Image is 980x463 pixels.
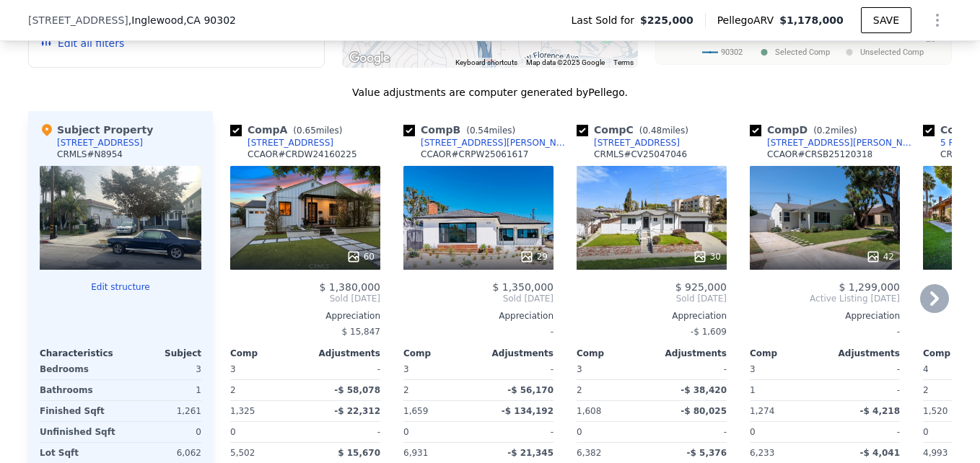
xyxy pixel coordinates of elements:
span: -$ 38,420 [681,385,727,395]
div: - [655,359,727,379]
span: Active Listing [DATE] [750,293,900,304]
span: 4 [923,364,929,374]
span: -$ 5,376 [687,448,727,458]
div: - [750,322,900,342]
span: $ 1,299,000 [839,281,900,293]
div: 1,261 [123,401,201,421]
span: Sold [DATE] [403,293,554,304]
button: Show Options [923,6,952,35]
span: -$ 4,041 [860,448,900,458]
div: 6,062 [123,443,201,463]
span: 6,382 [577,448,601,458]
div: 60 [346,250,375,264]
span: 6,931 [403,448,428,458]
div: Appreciation [230,310,380,322]
div: 5 Pine Ct [940,137,979,149]
div: Comp B [403,123,521,137]
div: 30 [693,250,721,264]
a: 5 Pine Ct [923,137,979,149]
span: $ 1,350,000 [492,281,554,293]
div: Comp [230,348,305,359]
div: Characteristics [40,348,121,359]
span: -$ 1,609 [691,327,727,337]
span: Sold [DATE] [230,293,380,304]
div: - [308,359,380,379]
div: Appreciation [403,310,554,322]
div: Appreciation [750,310,900,322]
div: Bathrooms [40,380,118,400]
div: Finished Sqft [40,401,118,421]
span: 0 [230,427,236,437]
text: 25 [926,34,936,44]
span: $ 15,847 [342,327,380,337]
span: ( miles) [808,125,862,136]
span: [STREET_ADDRESS] [28,13,128,27]
span: Pellego ARV [717,13,780,27]
div: Comp A [230,123,348,137]
div: 3 [123,359,201,379]
div: Appreciation [577,310,727,322]
span: 6,233 [750,448,774,458]
div: 29 [520,250,548,264]
img: Google [346,49,393,68]
span: 3 [230,364,236,374]
div: - [828,422,900,442]
span: $1,178,000 [779,14,844,26]
div: Adjustments [305,348,380,359]
div: Comp D [750,123,863,137]
span: 0.48 [642,125,662,136]
div: 2 [403,380,476,400]
span: $ 15,670 [338,448,380,458]
div: - [308,422,380,442]
div: - [481,359,554,379]
a: [STREET_ADDRESS] [230,137,333,149]
div: 1 [750,380,822,400]
div: - [403,322,554,342]
span: 0 [577,427,582,437]
div: Comp [750,348,825,359]
span: 3 [403,364,409,374]
span: ( miles) [460,125,521,136]
span: -$ 4,218 [860,406,900,416]
div: [STREET_ADDRESS][PERSON_NAME] [421,137,571,149]
div: CRMLS # CV25047046 [594,149,687,160]
text: Selected Comp [775,48,830,57]
div: Adjustments [825,348,900,359]
span: 1,325 [230,406,255,416]
span: 0 [403,427,409,437]
div: 2 [577,380,649,400]
div: CCAOR # CRSB25120318 [767,149,872,160]
span: , Inglewood [128,13,236,27]
div: 1 [123,380,201,400]
div: CCAOR # CRDW24160225 [248,149,357,160]
div: [STREET_ADDRESS] [57,137,143,149]
div: [STREET_ADDRESS][PERSON_NAME] [767,137,917,149]
div: Subject Property [40,123,153,137]
span: 0 [750,427,756,437]
span: -$ 22,312 [334,406,380,416]
text: 90302 [721,48,743,57]
span: -$ 21,345 [507,448,554,458]
span: -$ 58,078 [334,385,380,395]
a: Terms (opens in new tab) [613,58,634,66]
span: 0.54 [470,125,489,136]
a: [STREET_ADDRESS][PERSON_NAME] [750,137,917,149]
a: Open this area in Google Maps (opens a new window) [346,49,393,68]
div: 0 [123,422,201,442]
div: CRMLS # N8954 [57,149,123,160]
span: 1,608 [577,406,601,416]
div: Adjustments [652,348,727,359]
span: 3 [750,364,756,374]
div: [STREET_ADDRESS] [594,137,680,149]
span: $225,000 [640,13,694,27]
span: 0.2 [817,125,831,136]
span: 1,659 [403,406,428,416]
text: Unselected Comp [860,48,924,57]
div: Comp [403,348,478,359]
span: 5,502 [230,448,255,458]
span: -$ 80,025 [681,406,727,416]
span: Last Sold for [572,13,641,27]
div: Adjustments [478,348,554,359]
span: 1,274 [750,406,774,416]
div: - [481,422,554,442]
